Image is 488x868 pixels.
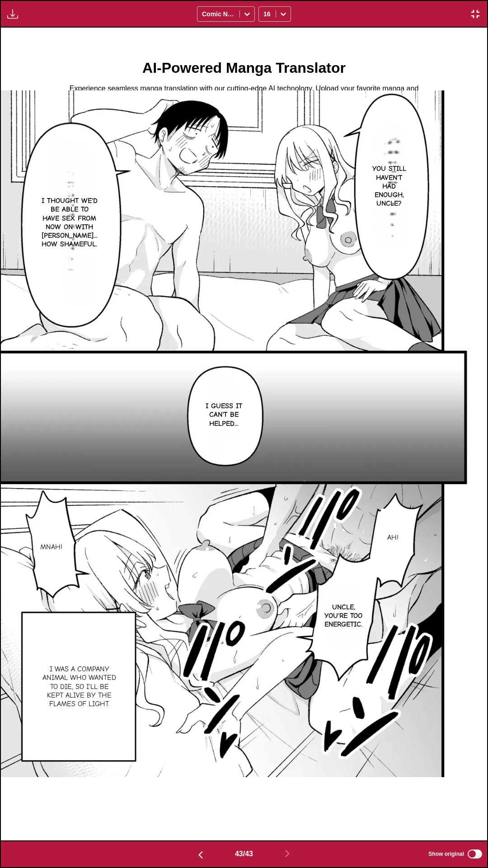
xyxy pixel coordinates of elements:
span: 43 / 43 [235,850,253,858]
p: I guess it can't be helped... [201,400,247,430]
p: I was a company animal who wanted to die, so i'll be kept alive by the flames of light. [39,663,120,710]
img: Previous page [195,849,206,860]
p: You still haven't had enough, Uncle? [370,163,408,210]
p: Uncle, you're too energetic. [320,601,367,631]
p: Mnah! [38,541,64,553]
img: Manga Panel [1,90,487,777]
img: Next page [282,848,293,859]
input: Show original [468,849,482,859]
img: Download translated images [7,9,18,19]
p: Ah! [385,532,400,544]
span: Show original [428,851,464,857]
p: I thought we'd be able to have sex from now on with [PERSON_NAME]... How shameful. [40,195,99,250]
